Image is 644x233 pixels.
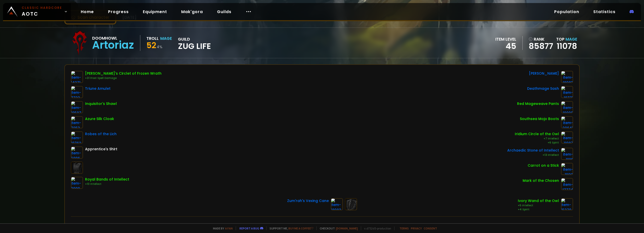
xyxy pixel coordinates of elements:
[399,226,409,230] a: Terms
[550,7,583,17] a: Population
[518,203,559,208] div: +5 Intellect
[181,223,191,229] div: 1748
[561,101,573,113] img: item-10009
[71,86,83,98] img: item-7722
[438,223,441,229] div: 19
[92,41,134,49] div: Artoriaz
[225,226,233,230] a: a fan
[507,153,559,157] div: +13 Intellect
[22,6,62,18] span: AOTC
[520,116,559,122] div: Southsea Mojo Boots
[239,226,259,230] a: Report a bug
[561,148,573,160] img: item-11118
[71,131,83,143] img: item-10762
[523,178,559,183] div: Mark of the Chosen
[528,163,559,168] div: Carrot on a Stick
[515,131,559,137] div: Iridium Circle of the Owl
[559,223,567,229] div: 487
[411,226,422,230] a: Privacy
[561,71,573,83] img: item-18083
[85,101,117,106] div: Inquisitor's Shawl
[77,223,90,229] div: Health
[517,101,559,106] div: Red Mageweave Pants
[146,40,156,51] span: 52
[311,223,316,229] div: 94
[177,7,207,17] a: Mak'gora
[424,226,437,230] a: Consent
[331,198,343,210] img: item-18082
[529,71,559,76] div: [PERSON_NAME]
[85,131,117,137] div: Robes of the Lich
[85,76,162,80] div: +31 Frost Spell Damage
[71,177,83,189] img: item-9909
[561,116,573,128] img: item-20641
[203,223,220,229] div: Stamina
[556,36,577,42] div: Top
[288,226,313,230] a: Buy me a coffee
[561,198,573,210] img: item-15279
[178,36,211,50] div: guild
[495,36,516,42] div: item level
[287,198,329,203] div: Zum'rah's Vexing Cane
[566,36,577,42] span: Mage
[495,42,516,50] div: 45
[71,71,83,83] img: item-14271
[3,3,71,20] a: Classic HardcoreAOTC
[515,141,559,145] div: +6 Spirit
[316,226,358,230] span: Checkout
[157,44,163,49] small: 4 %
[518,208,559,212] div: +4 Spirit
[328,223,355,229] div: Attack Power
[139,7,171,17] a: Equipment
[85,177,129,182] div: Royal Bands of Intellect
[557,40,577,52] a: 11078
[85,116,114,122] div: Azure Silk Cloak
[85,86,111,91] div: Triune Amulet
[210,226,233,230] span: Made by
[529,42,553,50] a: 85877
[178,42,211,50] span: Zug Life
[561,178,573,190] img: item-17774
[527,86,559,91] div: Deathmage Sash
[85,182,129,186] div: +10 Intellect
[515,137,559,141] div: +7 Intellect
[104,7,133,17] a: Progress
[213,7,235,17] a: Guilds
[71,147,83,159] img: item-6096
[589,7,620,17] a: Statistics
[561,163,573,175] img: item-11122
[85,71,162,76] div: [PERSON_NAME]'s Circlet of Frozen Wrath
[85,147,117,152] div: Apprentice's Shirt
[453,223,466,229] div: Armor
[561,86,573,98] img: item-10771
[92,35,134,41] div: Doomhowl
[71,116,83,128] img: item-7053
[361,226,391,230] span: v. d752d5 - production
[22,6,62,10] small: Classic Hardcore
[336,226,358,230] a: [DOMAIN_NAME]
[518,198,559,203] div: Ivory Wand of the Owl
[160,35,172,42] div: Mage
[266,226,313,230] span: Support me,
[71,101,83,113] img: item-19507
[507,148,559,153] div: Archaedic Stone of Intellect
[529,36,553,42] div: rank
[77,7,98,17] a: Home
[146,35,159,42] div: Troll
[561,131,573,143] img: item-11987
